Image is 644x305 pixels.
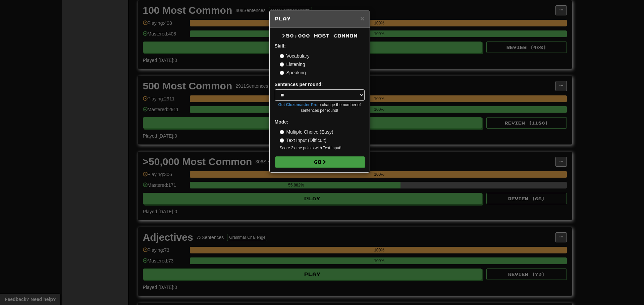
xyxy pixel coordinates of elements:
[275,15,365,22] h5: Play
[275,81,323,88] label: Sentences per round:
[280,54,284,58] input: Vocabulary
[280,145,365,151] small: Score 2x the points with Text Input !
[360,15,364,22] button: Close
[360,14,364,22] span: ×
[280,129,333,135] label: Multiple Choice (Easy)
[280,61,305,68] label: Listening
[275,43,286,49] strong: Skill:
[280,137,327,144] label: Text Input (Difficult)
[280,53,310,59] label: Vocabulary
[275,119,288,125] strong: Mode:
[280,62,284,67] input: Listening
[280,138,284,143] input: Text Input (Difficult)
[282,33,358,39] span: >50,000 Most Common
[280,71,284,75] input: Speaking
[275,102,365,113] small: to change the number of sentences per round!
[275,156,365,168] button: Go
[280,69,306,76] label: Speaking
[280,130,284,134] input: Multiple Choice (Easy)
[278,102,318,107] a: Get Clozemaster Pro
